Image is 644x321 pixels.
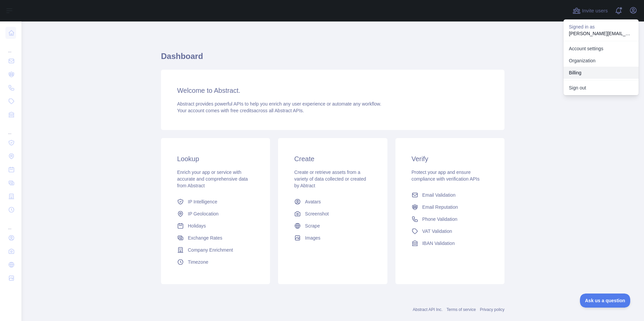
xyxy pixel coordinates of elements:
[412,154,488,164] h3: Verify
[294,154,371,164] h3: Create
[409,225,491,237] a: VAT Validation
[409,237,491,249] a: IBAN Validation
[412,170,480,182] span: Protect your app and ensure compliance with verification APIs
[563,55,639,67] a: Organization
[291,208,374,220] a: Screenshot
[422,228,452,235] span: VAT Validation
[174,220,257,232] a: Holidays
[571,5,609,16] button: Invite users
[582,7,608,15] span: Invite users
[422,240,455,247] span: IBAN Validation
[422,204,458,210] span: Email Reputation
[174,256,257,268] a: Timezone
[569,23,633,30] p: Signed in as
[409,213,491,225] a: Phone Validation
[5,217,16,231] div: ...
[291,220,374,232] a: Scrape
[563,43,639,55] a: Account settings
[161,51,504,67] h1: Dashboard
[174,244,257,256] a: Company Enrichment
[174,232,257,244] a: Exchange Rates
[188,235,222,241] span: Exchange Rates
[480,307,504,312] a: Privacy policy
[177,101,381,107] span: Abstract provides powerful APIs to help you enrich any user experience or automate any workflow.
[188,247,233,253] span: Company Enrichment
[188,222,206,229] span: Holidays
[305,222,320,229] span: Scrape
[177,108,304,113] span: Your account comes with across all Abstract APIs.
[188,210,219,217] span: IP Geolocation
[177,154,254,164] h3: Lookup
[580,294,631,308] iframe: Toggle Customer Support
[291,196,374,208] a: Avatars
[422,192,455,198] span: Email Validation
[305,235,320,241] span: Images
[563,67,639,79] button: Billing
[177,170,248,188] span: Enrich your app or service with accurate and comprehensive data from Abstract
[413,307,443,312] a: Abstract API Inc.
[294,170,366,188] span: Create or retrieve assets from a variety of data collected or created by Abtract
[174,208,257,220] a: IP Geolocation
[305,198,321,205] span: Avatars
[409,201,491,213] a: Email Reputation
[446,307,476,312] a: Terms of service
[305,210,329,217] span: Screenshot
[5,40,16,54] div: ...
[563,82,639,94] button: Sign out
[174,196,257,208] a: IP Intelligence
[188,259,208,265] span: Timezone
[569,30,633,37] p: [PERSON_NAME][EMAIL_ADDRESS][DOMAIN_NAME]
[230,108,254,113] span: free credits
[5,122,16,135] div: ...
[177,86,488,95] h3: Welcome to Abstract.
[291,232,374,244] a: Images
[188,198,217,205] span: IP Intelligence
[422,216,458,222] span: Phone Validation
[409,189,491,201] a: Email Validation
